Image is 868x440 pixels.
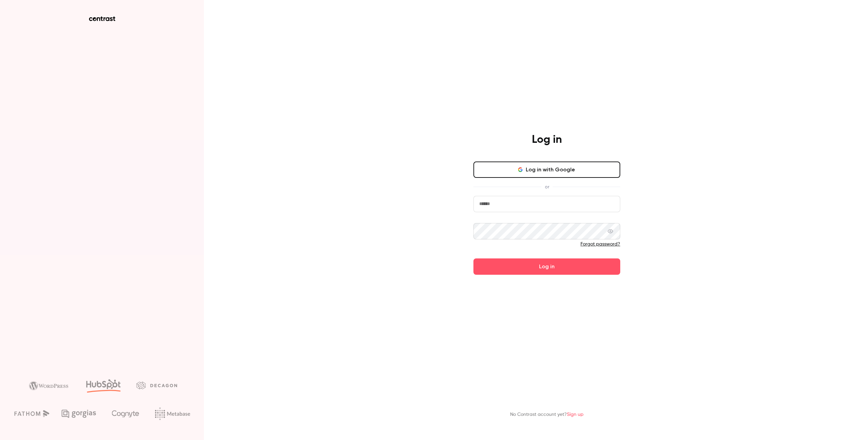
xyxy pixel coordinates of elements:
[136,382,177,389] img: decagon
[532,133,562,147] h4: Log in
[473,258,620,275] button: Log in
[567,412,584,417] a: Sign up
[473,162,620,178] button: Log in with Google
[580,242,620,247] a: Forgot password?
[541,183,553,190] span: or
[510,411,584,418] p: No Contrast account yet?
